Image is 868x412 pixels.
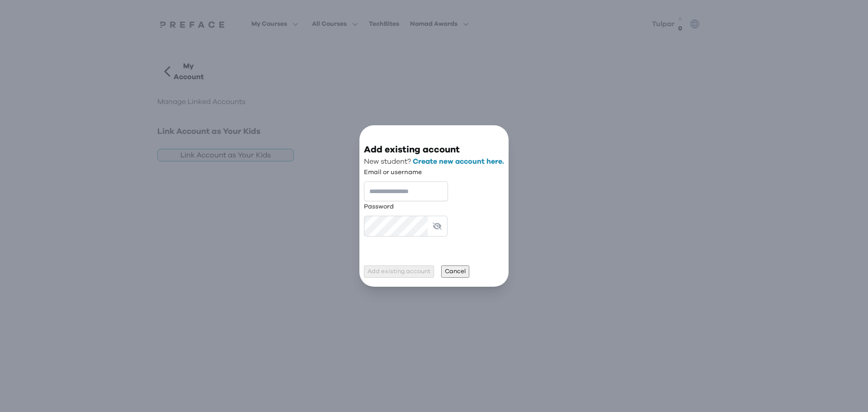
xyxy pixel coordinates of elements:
[368,267,430,276] p: Add existing account
[364,201,448,212] label: Password
[445,267,466,276] p: Cancel
[364,167,448,178] label: Email or username
[441,265,469,278] button: Cancel
[364,265,434,278] button: Add existing account
[364,156,504,167] p: New student?
[413,158,504,165] span: Create new account here.
[364,143,504,156] h5: Add existing account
